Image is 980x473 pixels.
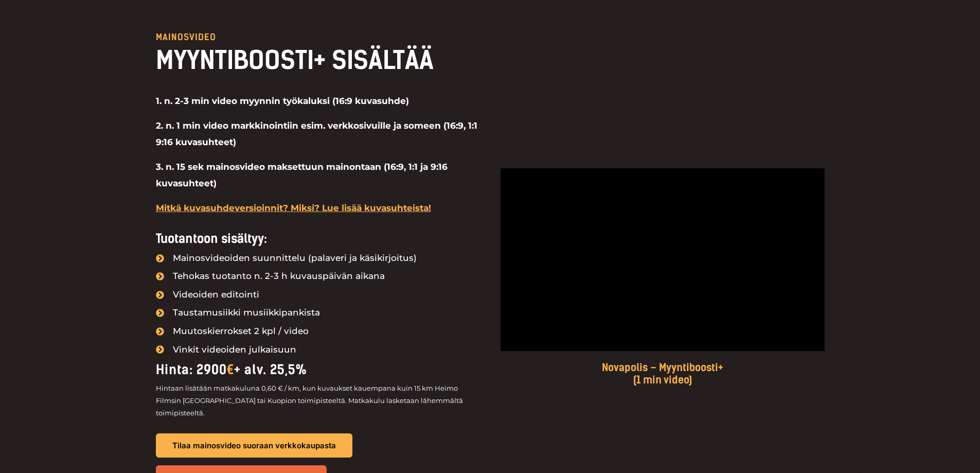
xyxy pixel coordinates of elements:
div: Hinta: 2900 + alv. 25,5% [156,358,480,381]
h5: Novapolis – Myyntiboosti+ (1 min video) [501,361,825,386]
span: Muutoskierrokset 2 kpl / video [170,323,309,340]
a: Mitkä kuvasuhdeversioinnit? Miksi? Lue lisää kuvasuhteista! [156,203,431,213]
strong: 2. n. 1 min video markkinointiin esim. verkkosivuille ja someen (16:9, 1:1 9:16 kuvasuhteet) [156,120,477,147]
iframe: vimeo-videosoitin [501,168,825,351]
a: Tilaa mainosvideo suoraan verkkokaupasta [156,433,352,458]
strong: 1. n. 2-3 min video myynnin työkaluksi (16:9 kuvasuhde) [156,96,409,106]
p: MAINOSVIDEO [156,33,480,42]
h2: MYYNTIBOOSTI+ SISÄLTÄÄ [156,44,480,76]
h4: Tuotantoon sisältyy: [156,232,480,247]
span: Tehokas tuotanto n. 2-3 h kuvauspäivän aikana [170,268,385,285]
span: € [227,362,234,377]
span: Mainosvideoiden suunnittelu (palaveri ja käsikirjoitus) [170,250,417,267]
span: Videoiden editointi [170,287,259,303]
span: Taustamusiikki musiikkipankista [170,305,320,321]
p: Hintaan lisätään matkakuluna 0,60 € / km, kun kuvaukset kauempana kuin 15 km Heimo Filmsin [GEOGR... [156,382,480,419]
span: Vinkit videoiden julkaisuun [170,342,296,358]
span: Tilaa mainosvideo suoraan verkkokaupasta [172,442,336,449]
strong: 3. n. 15 sek mainosvideo maksettuun mainontaan (16:9, 1:1 ja 9:16 kuvasuhteet) [156,162,448,188]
